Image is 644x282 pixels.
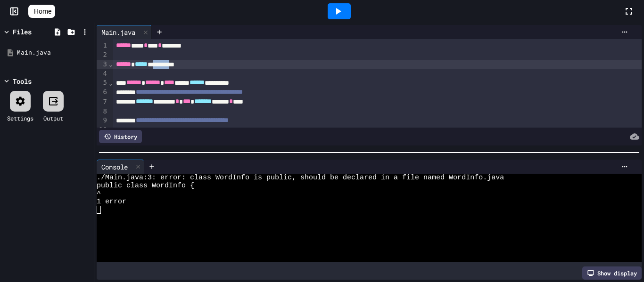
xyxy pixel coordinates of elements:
[97,190,101,198] span: ^
[97,60,108,69] div: 3
[43,114,63,122] div: Output
[97,107,108,116] div: 8
[108,60,113,68] span: Fold line
[97,182,194,190] span: public class WordInfo {
[17,48,91,57] div: Main.java
[108,79,113,87] span: Fold line
[97,27,140,37] div: Main.java
[28,5,55,18] a: Home
[97,198,126,206] span: 1 error
[13,27,32,37] div: Files
[97,78,108,88] div: 5
[34,7,51,16] span: Home
[97,25,152,39] div: Main.java
[97,162,132,172] div: Console
[13,76,32,86] div: Tools
[97,125,108,135] div: 10
[97,50,108,60] div: 2
[97,160,144,174] div: Console
[97,69,108,79] div: 4
[97,116,108,125] div: 9
[97,97,108,107] div: 7
[97,41,108,50] div: 1
[97,88,108,97] div: 6
[97,174,504,182] span: ./Main.java:3: error: class WordInfo is public, should be declared in a file named WordInfo.java
[582,266,642,280] div: Show display
[99,130,142,143] div: History
[7,114,33,122] div: Settings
